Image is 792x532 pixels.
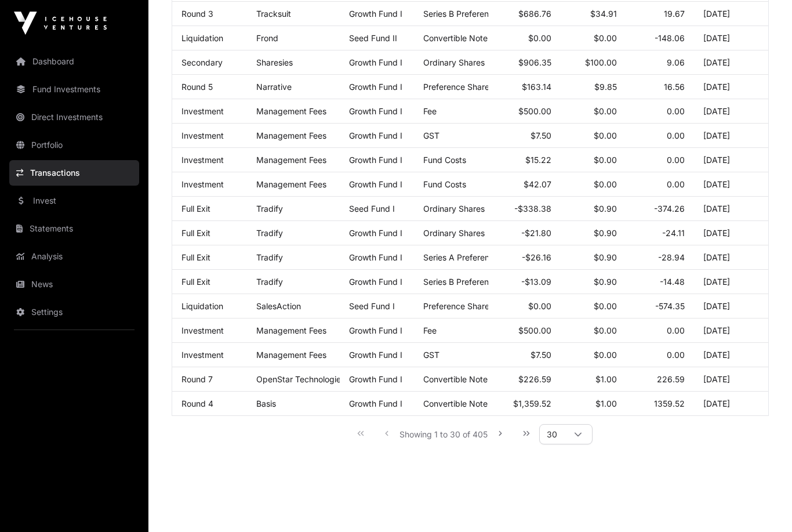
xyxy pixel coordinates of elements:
[14,12,107,35] img: Icehouse Ventures Logo
[594,252,617,262] span: $0.90
[694,392,768,416] td: [DATE]
[181,9,213,19] a: Round 3
[256,106,330,116] p: Management Fees
[488,294,561,319] td: $0.00
[181,277,210,287] a: Full Exit
[594,228,617,238] span: $0.90
[488,124,561,148] td: $7.50
[423,350,439,360] span: GST
[349,350,402,360] a: Growth Fund I
[181,374,213,384] a: Round 7
[399,429,488,439] span: Showing 1 to 30 of 405
[349,9,402,19] a: Growth Fund I
[662,228,685,238] span: -24.11
[349,179,402,189] a: Growth Fund I
[349,82,402,92] a: Growth Fund I
[423,399,522,408] span: Convertible Note ([DATE])
[181,179,224,189] a: Investment
[694,172,768,197] td: [DATE]
[488,75,561,99] td: $163.14
[488,50,561,75] td: $906.35
[594,277,617,287] span: $0.90
[488,197,561,221] td: -$338.38
[349,374,402,384] a: Growth Fund I
[256,131,330,140] p: Management Fees
[488,221,561,245] td: -$21.80
[694,245,768,270] td: [DATE]
[488,392,561,416] td: $1,359.52
[594,106,617,116] span: $0.00
[667,350,685,360] span: 0.00
[488,26,561,50] td: $0.00
[423,155,466,165] span: Fund Costs
[256,33,278,43] a: Frond
[694,197,768,221] td: [DATE]
[9,77,139,102] a: Fund Investments
[256,9,291,19] a: Tracksuit
[181,252,210,262] a: Full Exit
[349,252,402,262] a: Growth Fund I
[488,343,561,367] td: $7.50
[256,155,330,165] p: Management Fees
[667,155,685,165] span: 0.00
[594,204,617,213] span: $0.90
[595,399,617,408] span: $1.00
[349,228,402,238] a: Growth Fund I
[423,252,527,262] span: Series A Preference Shares
[256,350,330,360] p: Management Fees
[181,350,224,360] a: Investment
[256,179,330,189] p: Management Fees
[423,33,488,43] span: Convertible Note
[181,228,210,238] a: Full Exit
[349,277,402,287] a: Growth Fund I
[594,155,617,165] span: $0.00
[423,374,522,384] span: Convertible Note ([DATE])
[694,221,768,245] td: [DATE]
[667,179,685,189] span: 0.00
[181,82,213,92] a: Round 5
[488,148,561,172] td: $15.22
[594,82,617,92] span: $9.85
[181,204,210,213] a: Full Exit
[594,350,617,360] span: $0.00
[349,131,402,140] a: Growth Fund I
[660,277,685,287] span: -14.48
[256,277,283,287] a: Tradify
[654,399,685,408] span: 1359.52
[423,277,526,287] span: Series B Preference Shares
[694,26,768,50] td: [DATE]
[585,57,617,67] span: $100.00
[515,422,538,445] button: Last Page
[594,179,617,189] span: $0.00
[256,204,283,213] a: Tradify
[488,319,561,343] td: $500.00
[423,325,437,335] span: Fee
[423,9,526,19] span: Series B Preference Shares
[667,57,685,67] span: 9.06
[694,75,768,99] td: [DATE]
[694,124,768,148] td: [DATE]
[181,33,223,43] a: Liquidation
[9,244,139,269] a: Analysis
[694,270,768,294] td: [DATE]
[594,301,617,311] span: $0.00
[655,33,685,43] span: -148.06
[256,374,345,384] a: OpenStar Technologies
[9,299,139,325] a: Settings
[349,301,395,311] a: Seed Fund I
[181,325,224,335] a: Investment
[694,50,768,75] td: [DATE]
[181,57,223,67] a: Secondary
[540,425,564,444] span: Rows per page
[423,57,485,67] span: Ordinary Shares
[664,9,685,19] span: 19.67
[9,49,139,74] a: Dashboard
[256,325,330,335] p: Management Fees
[488,172,561,197] td: $42.07
[423,131,439,140] span: GST
[655,301,685,311] span: -574.35
[488,2,561,26] td: $686.76
[181,155,224,165] a: Investment
[667,106,685,116] span: 0.00
[349,325,402,335] a: Growth Fund I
